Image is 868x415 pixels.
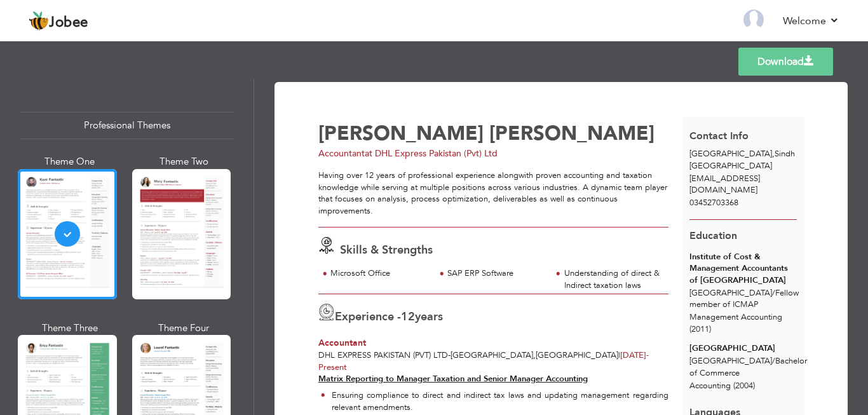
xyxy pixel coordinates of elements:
[743,10,764,30] img: Profile Img
[738,48,833,76] a: Download
[321,390,668,413] li: Ensuring compliance to direct and indirect tax laws and updating management regarding relevant am...
[689,380,731,391] span: Accounting
[335,309,401,325] span: Experience -
[451,350,533,361] span: [GEOGRAPHIC_DATA]
[20,155,119,168] div: Theme One
[533,350,536,361] span: ,
[20,112,233,139] div: Professional Themes
[318,337,366,349] span: Accountant
[689,311,782,323] span: Management Accounting
[689,323,711,335] span: (2011)
[689,148,772,160] span: [GEOGRAPHIC_DATA]
[689,251,797,287] div: Institute of Cost & Management Accountants of [GEOGRAPHIC_DATA]
[620,350,649,361] span: [DATE]
[318,350,649,373] span: Present
[318,147,365,160] span: Accountant
[401,309,415,325] span: 12
[401,309,443,325] label: years
[689,343,797,355] div: [GEOGRAPHIC_DATA]
[772,287,775,299] span: /
[489,120,654,147] span: [PERSON_NAME]
[682,148,804,172] div: Sindh
[733,380,755,391] span: (2004)
[689,229,737,243] span: Education
[318,170,668,217] div: Having over 12 years of professional experience alongwith proven accounting and taxation knowledg...
[689,173,760,196] span: [EMAIL_ADDRESS][DOMAIN_NAME]
[564,268,661,291] div: Understanding of direct & Indirect taxation laws
[783,13,839,29] a: Welcome
[772,355,775,367] span: /
[20,322,119,335] div: Theme Three
[536,350,618,361] span: [GEOGRAPHIC_DATA]
[29,11,49,31] img: jobee.io
[689,160,772,172] span: [GEOGRAPHIC_DATA]
[330,268,428,280] div: Microsoft Office
[365,147,498,160] span: at DHL Express Pakistan (Pvt) Ltd
[447,268,545,280] div: SAP ERP Software
[29,11,88,31] a: Jobee
[448,350,451,361] span: -
[772,148,775,160] span: ,
[689,287,799,311] span: [GEOGRAPHIC_DATA] Fellow member of ICMAP
[49,16,88,30] span: Jobee
[318,350,448,361] span: DHL Express Pakistan (Pvt) Ltd
[318,120,484,147] span: [PERSON_NAME]
[340,242,433,258] span: Skills & Strengths
[318,373,588,384] strong: Matrix Reporting to Manager Taxation and Senior Manager Accounting
[618,350,620,361] span: |
[689,355,807,379] span: [GEOGRAPHIC_DATA] Bachelor of Commerce
[646,350,649,361] span: -
[135,155,234,168] div: Theme Two
[135,322,234,335] div: Theme Four
[689,129,749,143] span: Contact Info
[689,197,738,208] span: 03452703368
